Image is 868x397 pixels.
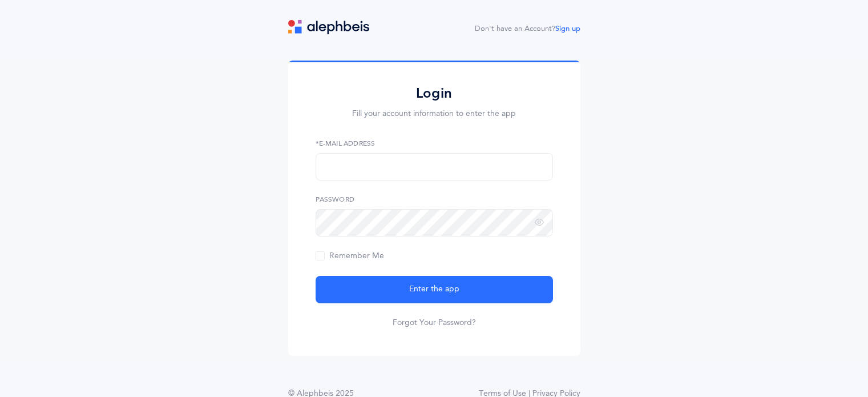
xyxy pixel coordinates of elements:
span: Enter the app [409,283,459,295]
label: *E-Mail Address [316,138,553,149]
div: Don't have an Account? [475,23,580,35]
h2: Login [316,85,553,102]
span: Remember Me [316,251,384,260]
p: Fill your account information to enter the app [316,108,553,120]
a: Sign up [555,25,580,33]
label: Password [316,194,553,204]
img: logo.svg [288,20,369,34]
button: Enter the app [316,276,553,303]
a: Forgot Your Password? [393,317,476,328]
